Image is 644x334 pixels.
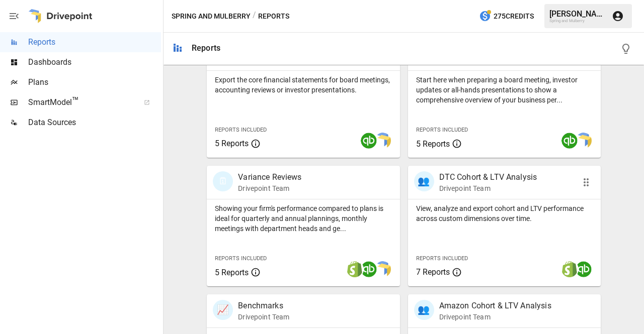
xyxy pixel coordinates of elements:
[215,127,267,133] span: Reports Included
[238,183,301,193] p: Drivepoint Team
[238,312,289,322] p: Drivepoint Team
[416,139,450,149] span: 5 Reports
[576,261,592,277] img: quickbooks
[347,261,363,277] img: shopify
[28,96,133,108] span: SmartModel
[213,171,233,191] div: 🗓
[414,171,434,191] div: 👥
[416,203,593,224] p: View, analyze and export cohort and LTV performance across custom dimensions over time.
[375,261,391,277] img: smart model
[213,300,233,320] div: 📈
[439,312,551,322] p: Drivepoint Team
[561,133,578,149] img: quickbooks
[215,139,249,148] span: 5 Reports
[561,261,578,277] img: shopify
[416,255,468,262] span: Reports Included
[238,171,301,183] p: Variance Reviews
[416,267,450,277] span: 7 Reports
[215,255,267,262] span: Reports Included
[215,203,391,234] p: Showing your firm's performance compared to plans is ideal for quarterly and annual plannings, mo...
[172,10,251,23] button: Spring and Mulberry
[215,268,249,277] span: 5 Reports
[28,36,161,48] span: Reports
[28,56,161,68] span: Dashboards
[28,76,161,88] span: Plans
[361,133,377,149] img: quickbooks
[253,10,256,23] div: /
[414,300,434,320] div: 👥
[494,10,534,23] span: 275 Credits
[361,261,377,277] img: quickbooks
[439,171,537,183] p: DTC Cohort & LTV Analysis
[215,75,391,95] p: Export the core financial statements for board meetings, accounting reviews or investor presentat...
[549,19,606,23] div: Spring and Mulberry
[439,300,551,312] p: Amazon Cohort & LTV Analysis
[576,133,592,149] img: smart model
[28,117,161,129] span: Data Sources
[549,9,606,19] div: [PERSON_NAME]
[416,127,468,133] span: Reports Included
[475,7,538,26] button: 275Credits
[439,183,537,193] p: Drivepoint Team
[72,95,79,107] span: ™
[416,75,593,105] p: Start here when preparing a board meeting, investor updates or all-hands presentations to show a ...
[375,133,391,149] img: smart model
[192,43,220,53] div: Reports
[238,300,289,312] p: Benchmarks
